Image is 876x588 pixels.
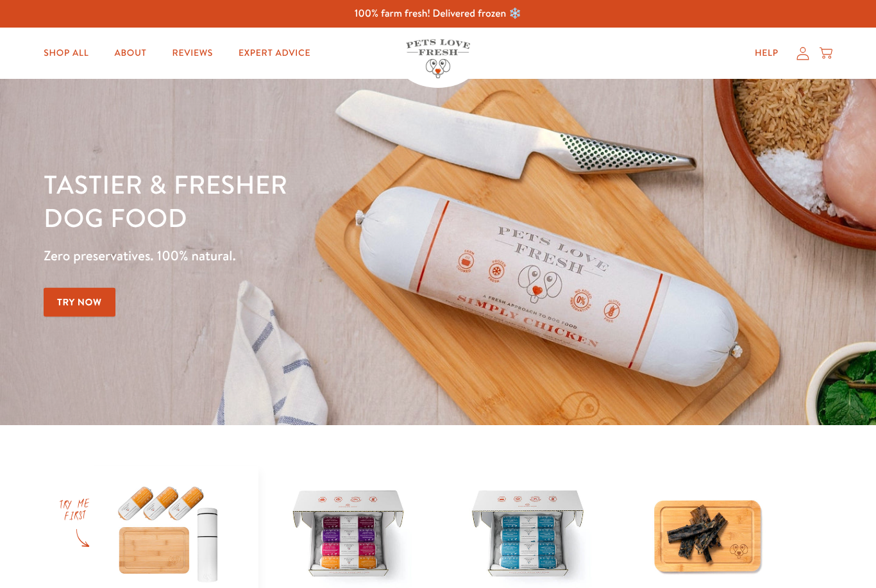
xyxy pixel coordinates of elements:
[44,288,115,317] a: Try Now
[44,167,569,234] h1: Tastier & fresher dog food
[104,40,156,66] a: About
[228,40,321,66] a: Expert Advice
[162,40,223,66] a: Reviews
[44,244,569,267] p: Zero preservatives. 100% natural.
[33,40,99,66] a: Shop All
[406,39,470,78] img: Pets Love Fresh
[745,40,789,66] a: Help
